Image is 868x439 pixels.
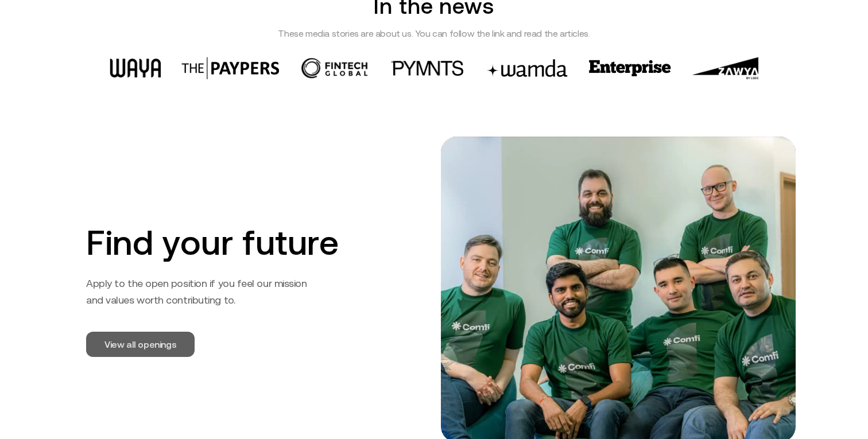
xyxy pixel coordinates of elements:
img: wamda [484,59,568,77]
p: Apply to the open position if you feel our mission and values worth contributing to. [86,275,313,309]
img: pymnts [391,60,463,76]
h2: Find your future [86,222,427,263]
img: enterprise [692,57,758,79]
a: View all openings [86,332,195,357]
img: enterprise [589,60,671,76]
img: fintech.global [300,57,370,79]
img: thepaypers [181,57,279,79]
img: waya [110,59,161,77]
